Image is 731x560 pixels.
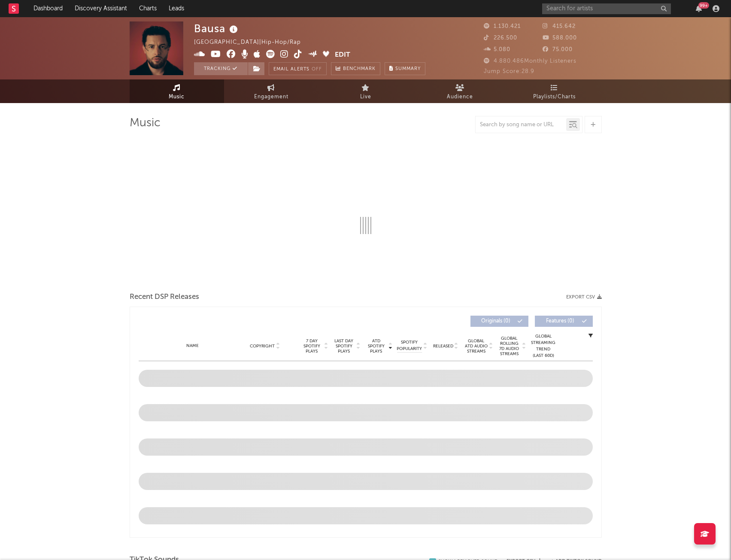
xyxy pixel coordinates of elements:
[194,62,248,75] button: Tracking
[543,35,577,41] span: 588.000
[397,339,422,352] span: Spotify Popularity
[365,338,388,354] span: ATD Spotify Plays
[540,319,580,324] span: Features ( 0 )
[331,62,380,75] a: Benchmark
[130,79,224,103] a: Music
[698,2,709,9] div: 99 +
[464,338,488,354] span: Global ATD Audio Streams
[156,343,230,349] div: Name
[484,58,576,64] span: 4.880.486 Monthly Listeners
[335,50,350,61] button: Edit
[194,21,240,36] div: Bausa
[130,292,199,302] span: Recent DSP Releases
[543,47,573,52] span: 75.000
[484,24,521,29] span: 1.130.421
[318,79,413,103] a: Live
[224,79,318,103] a: Engagement
[696,5,702,12] button: 99+
[542,3,671,14] input: Search for artists
[484,47,510,52] span: 5.080
[566,295,602,300] button: Export CSV
[433,344,453,349] span: Released
[497,336,521,356] span: Global Rolling 7D Audio Streams
[169,92,185,102] span: Music
[333,338,355,354] span: Last Day Spotify Plays
[543,24,576,29] span: 415.642
[300,338,323,354] span: 7 Day Spotify Plays
[360,92,371,102] span: Live
[447,92,473,102] span: Audience
[476,319,516,324] span: Originals ( 0 )
[343,64,376,74] span: Benchmark
[507,79,602,103] a: Playlists/Charts
[194,37,311,48] div: [GEOGRAPHIC_DATA] | Hip-Hop/Rap
[470,316,528,327] button: Originals(0)
[484,69,534,74] span: Jump Score: 28.9
[535,316,593,327] button: Features(0)
[312,67,322,72] em: Off
[531,333,556,359] div: Global Streaming Trend (Last 60D)
[533,92,576,102] span: Playlists/Charts
[269,62,327,75] button: Email AlertsOff
[250,344,275,349] span: Copyright
[254,92,288,102] span: Engagement
[413,79,507,103] a: Audience
[476,122,566,128] input: Search by song name or URL
[484,35,517,41] span: 226.500
[385,62,425,75] button: Summary
[395,67,421,71] span: Summary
